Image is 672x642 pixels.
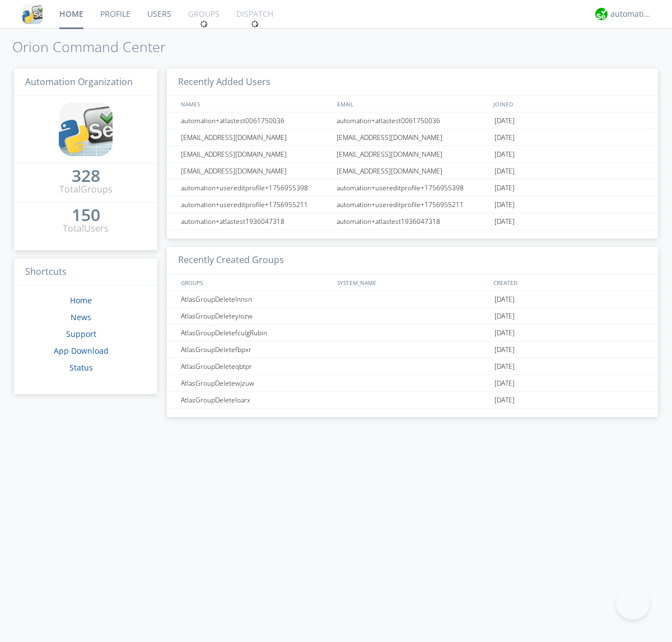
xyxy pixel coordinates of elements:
div: AtlasGroupDeletewjzuw [178,375,333,391]
div: AtlasGroupDeletefculgRubin [178,325,333,341]
span: [DATE] [494,213,515,230]
div: SYSTEM_NAME [334,274,491,290]
a: automation+atlastest1936047318automation+atlastest1936047318[DATE] [167,213,658,230]
div: EMAIL [334,96,491,112]
div: JOINED [491,96,647,112]
a: App Download [54,345,109,356]
div: automation+atlastest1936047318 [178,213,333,229]
a: AtlasGroupDeleteloarx[DATE] [167,392,658,409]
a: Status [69,362,93,373]
span: Automation Organization [25,76,133,88]
a: 150 [72,209,100,222]
div: automation+usereditprofile+1756955398 [178,180,333,196]
a: Support [66,329,96,339]
span: [DATE] [494,129,515,146]
h3: Recently Added Users [167,69,658,96]
img: cddb5a64eb264b2086981ab96f4c1ba7 [59,102,113,156]
div: automation+atlastest1936047318 [334,213,492,229]
div: AtlasGroupDeleteqbtpr [178,358,333,374]
span: [DATE] [494,113,515,129]
div: automation+usereditprofile+1756955398 [334,180,492,196]
a: 328 [72,170,100,183]
a: AtlasGroupDeletewjzuw[DATE] [167,375,658,392]
span: [DATE] [494,358,515,375]
span: [DATE] [494,308,515,325]
span: [DATE] [494,325,515,341]
div: NAMES [178,96,332,112]
div: automation+atlastest0061750036 [334,113,492,129]
div: AtlasGroupDeletefbpxr [178,341,333,358]
img: d2d01cd9b4174d08988066c6d424eccd [595,8,608,20]
div: [EMAIL_ADDRESS][DOMAIN_NAME] [178,163,333,179]
a: AtlasGroupDeletefculgRubin[DATE] [167,325,658,341]
a: [EMAIL_ADDRESS][DOMAIN_NAME][EMAIL_ADDRESS][DOMAIN_NAME][DATE] [167,146,658,163]
a: AtlasGroupDeleteyiozw[DATE] [167,308,658,325]
div: automation+atlas [610,8,652,20]
a: AtlasGroupDeleteqbtpr[DATE] [167,358,658,375]
a: automation+usereditprofile+1756955398automation+usereditprofile+1756955398[DATE] [167,180,658,196]
div: [EMAIL_ADDRESS][DOMAIN_NAME] [178,146,333,162]
span: [DATE] [494,341,515,358]
div: automation+atlastest0061750036 [178,113,333,129]
div: Total Groups [59,183,113,196]
a: automation+usereditprofile+1756955211automation+usereditprofile+1756955211[DATE] [167,196,658,213]
div: Total Users [63,222,109,235]
span: [DATE] [494,196,515,213]
a: automation+atlastest0061750036automation+atlastest0061750036[DATE] [167,113,658,129]
span: [DATE] [494,146,515,163]
span: [DATE] [494,392,515,409]
div: GROUPS [178,274,332,290]
div: [EMAIL_ADDRESS][DOMAIN_NAME] [334,146,492,162]
img: spin.svg [200,20,208,28]
h3: Shortcuts [14,259,157,286]
a: [EMAIL_ADDRESS][DOMAIN_NAME][EMAIL_ADDRESS][DOMAIN_NAME][DATE] [167,163,658,180]
div: [EMAIL_ADDRESS][DOMAIN_NAME] [334,163,492,179]
div: AtlasGroupDeleteyiozw [178,308,333,324]
div: [EMAIL_ADDRESS][DOMAIN_NAME] [334,129,492,146]
img: spin.svg [251,20,259,28]
span: [DATE] [494,375,515,392]
div: automation+usereditprofile+1756955211 [334,196,492,213]
div: [EMAIL_ADDRESS][DOMAIN_NAME] [178,129,333,146]
a: News [71,312,91,322]
div: 328 [72,170,100,181]
div: AtlasGroupDeletelnnsn [178,291,333,307]
div: automation+usereditprofile+1756955211 [178,196,333,213]
a: [EMAIL_ADDRESS][DOMAIN_NAME][EMAIL_ADDRESS][DOMAIN_NAME][DATE] [167,129,658,146]
a: AtlasGroupDeletefbpxr[DATE] [167,341,658,358]
div: AtlasGroupDeleteloarx [178,392,333,408]
h3: Recently Created Groups [167,247,658,274]
div: 150 [72,209,100,221]
div: CREATED [491,274,647,290]
span: [DATE] [494,291,515,308]
span: [DATE] [494,180,515,196]
a: Home [70,295,92,306]
img: cddb5a64eb264b2086981ab96f4c1ba7 [22,4,43,24]
iframe: Toggle Customer Support [616,586,650,620]
a: AtlasGroupDeletelnnsn[DATE] [167,291,658,308]
span: [DATE] [494,163,515,180]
